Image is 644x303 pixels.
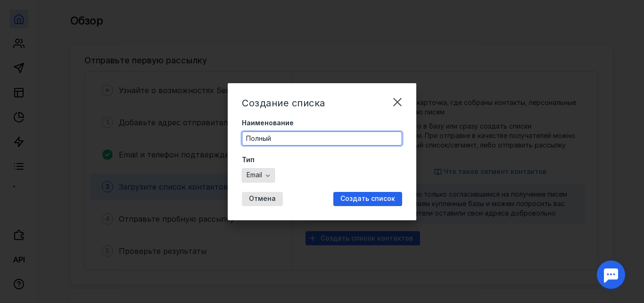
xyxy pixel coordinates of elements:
[242,192,283,206] button: Отмена
[242,118,294,128] span: Наименование
[247,171,262,179] span: Email
[249,195,276,203] span: Отмена
[242,168,275,182] button: Email
[340,195,395,203] span: Создать список
[242,97,325,109] span: Создание списка
[333,192,402,206] button: Создать список
[242,155,255,164] span: Тип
